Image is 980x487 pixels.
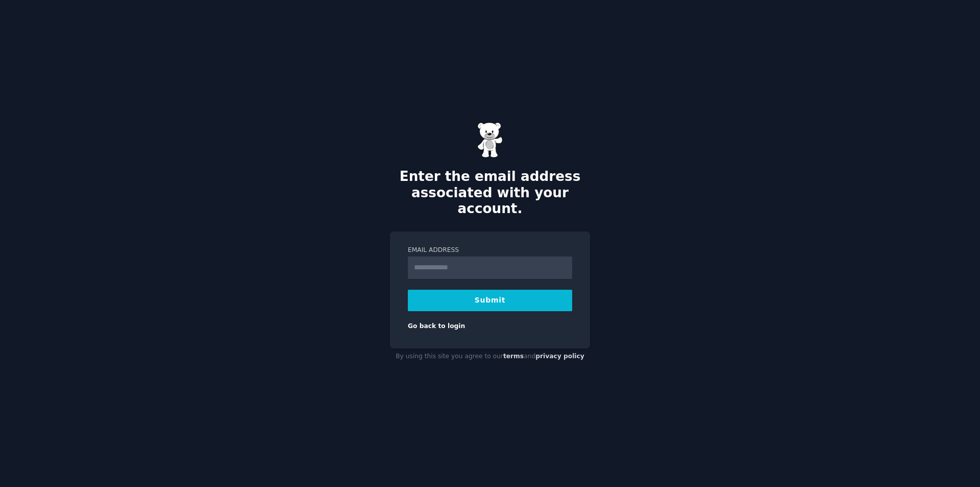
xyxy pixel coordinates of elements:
[408,246,572,255] label: Email Address
[535,353,584,360] a: privacy policy
[390,349,590,365] div: By using this site you agree to our and
[503,353,524,360] a: terms
[408,290,572,311] button: Submit
[477,122,503,158] img: Gummy Bear
[390,169,590,217] h2: Enter the email address associated with your account.
[408,322,465,330] a: Go back to login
